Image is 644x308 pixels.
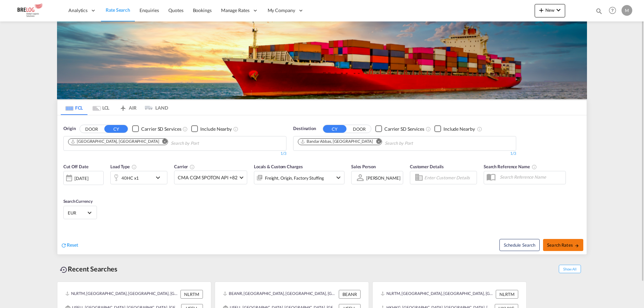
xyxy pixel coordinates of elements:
div: Carrier SD Services [384,126,424,132]
md-datepicker: Select [63,184,68,193]
md-icon: icon-magnify [595,7,603,15]
div: NLRTM [180,290,203,299]
div: Hamburg, DEHAM [70,139,159,144]
md-checkbox: Checkbox No Ink [132,125,181,132]
md-icon: icon-chevron-down [154,174,165,182]
md-icon: Unchecked: Ignores neighbouring ports when fetching rates.Checked : Includes neighbouring ports w... [233,126,238,132]
span: New [537,7,562,13]
div: icon-refreshReset [61,242,78,249]
md-select: Select Currency: € EUREuro [67,208,93,218]
span: Show All [559,265,581,273]
div: Freight Origin Factory Stuffing [265,173,324,183]
span: Customer Details [410,164,444,169]
div: Help [607,5,622,17]
div: 1/3 [63,151,286,157]
div: 40HC x1 [121,173,139,183]
div: Freight Origin Factory Stuffingicon-chevron-down [254,171,344,184]
button: DOOR [80,125,103,133]
input: Chips input. [171,138,234,149]
div: M [622,5,632,16]
span: Search Currency [63,199,93,204]
span: Cut Off Date [63,164,89,169]
span: Origin [63,125,75,132]
md-icon: icon-airplane [119,104,127,109]
button: DOOR [347,125,371,133]
span: Manage Rates [221,7,250,14]
div: BEANR [339,290,361,299]
input: Enter Customer Details [424,173,475,183]
md-tab-item: AIR [114,100,141,115]
md-tab-item: LCL [88,100,114,115]
span: Search Reference Name [484,164,537,169]
div: Carrier SD Services [141,126,181,132]
span: Destination [293,125,316,132]
md-checkbox: Checkbox No Ink [375,125,424,132]
div: NLRTM [496,290,518,299]
div: Recent Searches [57,261,120,276]
md-chips-wrap: Chips container. Use arrow keys to select chips. [297,136,451,149]
input: Chips input. [385,138,448,149]
md-tab-item: FCL [61,100,88,115]
div: Include Nearby [443,126,475,132]
span: Rate Search [106,7,130,13]
md-tab-item: LAND [141,100,168,115]
div: OriginDOOR CY Checkbox No InkUnchecked: Search for CY (Container Yard) services for all selected ... [57,115,587,254]
div: 40HC x1icon-chevron-down [110,171,167,184]
div: Include Nearby [200,126,232,132]
button: CY [323,125,346,133]
span: Locals & Custom Charges [254,164,303,169]
div: NLRTM, Rotterdam, Netherlands, Western Europe, Europe [381,290,494,299]
md-checkbox: Checkbox No Ink [434,125,475,132]
span: EUR [68,210,87,216]
md-icon: icon-plus 400-fg [537,6,545,14]
div: Press delete to remove this chip. [300,139,374,144]
button: Remove [372,139,382,145]
md-icon: icon-backup-restore [60,266,68,274]
div: Bandar Abbas, IRBND [300,139,373,144]
button: Note: By default Schedule search will only considerorigin ports, destination ports and cut off da... [499,239,540,251]
md-icon: Your search will be saved by the below given name [532,164,537,170]
button: Remove [158,139,168,145]
md-icon: The selected Trucker/Carrierwill be displayed in the rate results If the rates are from another f... [190,164,195,170]
span: Help [607,5,618,16]
div: BEANR, Antwerp, Belgium, Western Europe, Europe [223,290,337,299]
div: icon-magnify [595,7,603,17]
div: 1/3 [293,151,516,157]
span: Sales Person [351,164,376,169]
span: Search Rates [547,242,579,248]
span: Bookings [193,7,212,13]
div: [PERSON_NAME] [366,175,400,181]
md-icon: icon-refresh [61,242,67,248]
button: CY [104,125,128,133]
md-icon: Unchecked: Ignores neighbouring ports when fetching rates.Checked : Includes neighbouring ports w... [477,126,482,132]
span: Enquiries [140,7,159,13]
span: My Company [268,7,295,14]
md-icon: icon-information-outline [131,164,137,170]
span: Carrier [174,164,195,169]
md-icon: icon-chevron-down [334,174,342,182]
div: NLRTM, Rotterdam, Netherlands, Western Europe, Europe [65,290,179,299]
md-icon: Unchecked: Search for CY (Container Yard) services for all selected carriers.Checked : Search for... [182,126,188,132]
span: CMA CGM SPOTON API +82 [178,174,237,181]
md-pagination-wrapper: Use the left and right arrow keys to navigate between tabs [61,100,168,115]
md-icon: icon-arrow-right [575,243,579,248]
md-select: Sales Person: Markus Lange [366,173,401,183]
md-chips-wrap: Chips container. Use arrow keys to select chips. [67,136,237,149]
md-checkbox: Checkbox No Ink [191,125,232,132]
span: Analytics [68,7,88,14]
span: Reset [67,242,78,248]
div: [DATE] [63,171,104,185]
md-icon: icon-chevron-down [554,6,562,14]
span: Quotes [168,7,183,13]
md-icon: Unchecked: Search for CY (Container Yard) services for all selected carriers.Checked : Search for... [426,126,431,132]
img: daae70a0ee2511ecb27c1fb462fa6191.png [10,3,55,18]
img: LCL+%26+FCL+BACKGROUND.png [57,21,587,99]
div: Press delete to remove this chip. [70,139,160,144]
div: [DATE] [74,175,88,181]
button: Search Ratesicon-arrow-right [543,239,583,251]
input: Search Reference Name [496,172,566,182]
span: Load Type [110,164,137,169]
button: icon-plus 400-fgNewicon-chevron-down [535,4,565,17]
